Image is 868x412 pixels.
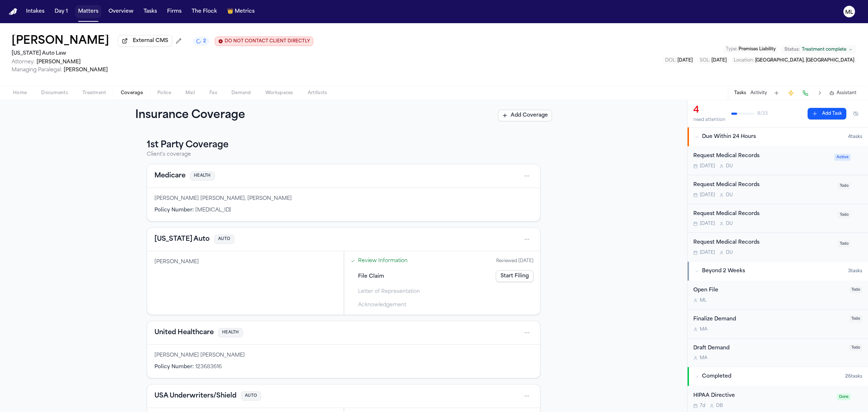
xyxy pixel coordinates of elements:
[848,268,862,274] span: 3 task s
[734,58,754,63] span: Location :
[215,37,313,46] button: Edit client contact restriction
[358,257,408,265] a: Open Review Information
[12,49,313,58] h2: [US_STATE] Auto Law
[845,10,853,15] text: ML
[23,5,47,18] button: Intakes
[214,235,234,244] span: AUTO
[688,310,868,339] div: Open task: Finalize Demand
[688,233,868,261] div: Open task: Request Medical Records
[189,5,220,18] a: The Flock
[496,270,533,282] a: Start Filing
[209,90,217,96] span: Fax
[193,37,209,46] button: 2 active tasks
[834,154,851,161] span: Active
[190,171,215,181] span: HEALTH
[784,47,800,52] span: Status:
[693,239,833,247] div: Request Medical Records
[147,151,540,158] p: Client's coverage
[750,90,767,96] button: Activity
[348,255,536,311] div: Steps
[688,127,868,146] button: Due Within 24 Hours4tasks
[726,250,733,256] span: D U
[800,88,810,98] button: Make a Call
[498,110,552,121] button: Add Coverage
[235,8,255,15] span: Metrics
[231,90,251,96] span: Demand
[358,288,420,295] span: Letter of Representation
[665,58,676,63] span: DOL :
[849,108,862,119] button: Hide completed tasks (⌘⇧H)
[154,328,214,338] button: View coverage details
[837,394,851,400] span: Done
[693,210,833,218] div: Request Medical Records
[771,88,782,98] button: Add Task
[9,8,17,15] a: Home
[688,281,868,310] div: Open task: Open File
[154,171,186,181] button: View coverage details
[521,170,533,182] button: Open actions
[218,328,243,338] span: HEALTH
[157,90,171,96] span: Police
[141,5,160,18] button: Tasks
[308,90,327,96] span: Artifacts
[82,90,106,96] span: Treatment
[154,234,210,244] button: View coverage details
[755,58,854,63] span: [GEOGRAPHIC_DATA], [GEOGRAPHIC_DATA]
[147,139,540,151] h3: 1st Party Coverage
[693,286,845,295] div: Open File
[693,152,830,160] div: Request Medical Records
[838,211,851,218] span: Todo
[224,5,258,18] a: crownMetrics
[133,37,168,45] span: External CMS
[358,273,384,280] span: File Claim
[734,90,746,96] button: Tasks
[118,35,172,47] button: External CMS
[808,108,846,119] button: Add Task
[700,327,707,332] span: M A
[121,90,143,96] span: Coverage
[837,90,856,96] span: Assistant
[688,175,868,204] div: Open task: Request Medical Records
[344,251,540,315] div: Claims filing progress
[154,207,194,213] span: Policy Number :
[726,192,733,198] span: D U
[154,352,533,359] div: [PERSON_NAME] [PERSON_NAME]
[12,67,62,73] span: Managing Paralegal:
[688,367,868,386] button: Completed26tasks
[154,391,237,401] button: View coverage details
[154,258,336,266] div: [PERSON_NAME]
[37,59,81,65] span: [PERSON_NAME]
[688,204,868,233] div: Open task: Request Medical Records
[838,182,851,189] span: Todo
[154,364,194,370] span: Policy Number :
[849,286,862,293] span: Todo
[838,240,851,247] span: Todo
[241,391,261,401] span: AUTO
[106,5,136,18] button: Overview
[702,373,731,380] span: Completed
[848,134,862,140] span: 4 task s
[203,38,206,44] span: 2
[677,58,693,63] span: [DATE]
[12,35,109,48] button: Edit matter name
[700,355,707,361] span: M A
[688,339,868,367] div: Open task: Draft Demand
[358,301,406,309] span: Acknowledgement
[13,90,27,96] span: Home
[700,221,715,227] span: [DATE]
[693,344,845,353] div: Draft Demand
[724,46,778,53] button: Edit Type: Premises Liability
[135,109,261,122] h1: Insurance Coverage
[781,45,856,54] button: Change status from Treatment complete
[700,58,710,63] span: SOL :
[845,374,862,379] span: 26 task s
[52,5,71,18] button: Day 1
[829,90,856,96] button: Assistant
[700,163,715,169] span: [DATE]
[521,327,533,339] button: Open actions
[700,298,707,303] span: M L
[726,163,733,169] span: D U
